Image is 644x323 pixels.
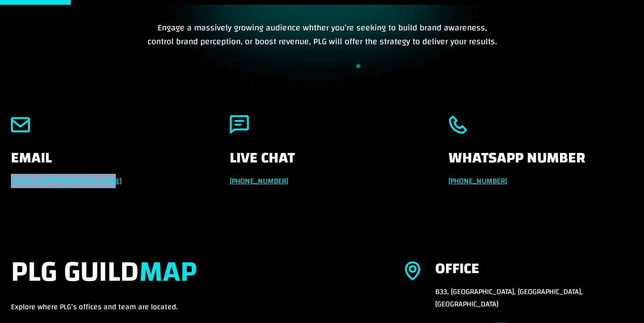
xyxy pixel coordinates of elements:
[11,151,196,175] h4: Email
[435,261,479,276] div: Office
[448,174,507,188] a: [PHONE_NUMBER]
[11,174,121,188] a: [EMAIL_ADDRESS][DOMAIN_NAME]
[11,255,371,313] div: Explore where PLG’s offices and team are located.
[11,255,371,301] h2: PLG Guild
[435,285,634,310] p: B33, [GEOGRAPHIC_DATA], [GEOGRAPHIC_DATA], [GEOGRAPHIC_DATA]
[11,115,30,134] img: email
[230,151,414,175] h4: Live Chat
[230,174,288,188] a: [PHONE_NUMBER]
[597,277,644,323] iframe: Chat Widget
[139,245,197,299] strong: Map
[448,151,633,175] h4: Whatsapp Number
